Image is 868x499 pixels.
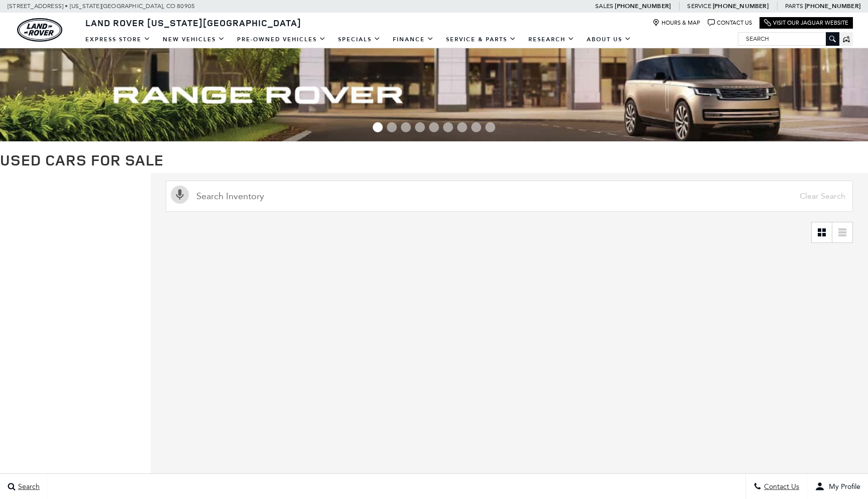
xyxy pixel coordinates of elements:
[16,482,40,491] span: Search
[762,482,799,491] span: Contact Us
[387,31,440,48] a: Finance
[764,19,848,27] a: Visit Our Jaguar Website
[738,33,839,45] input: Search
[166,181,853,212] input: Search Inventory
[581,31,637,48] a: About Us
[401,122,411,132] span: Go to slide 3
[653,19,700,27] a: Hours & Map
[522,31,581,48] a: Research
[805,2,860,10] a: [PHONE_NUMBER]
[79,31,637,48] nav: Main Navigation
[615,2,671,10] a: [PHONE_NUMBER]
[415,122,425,132] span: Go to slide 4
[332,31,387,48] a: Specials
[440,31,522,48] a: Service & Parts
[373,122,383,132] span: Go to slide 1
[85,17,301,29] span: Land Rover [US_STATE][GEOGRAPHIC_DATA]
[708,19,752,27] a: Contact Us
[785,3,803,10] span: Parts
[443,122,453,132] span: Go to slide 6
[171,186,189,204] svg: Click to toggle on voice search
[231,31,332,48] a: Pre-Owned Vehicles
[17,18,62,42] img: Land Rover
[485,122,495,132] span: Go to slide 9
[79,17,307,29] a: Land Rover [US_STATE][GEOGRAPHIC_DATA]
[713,2,769,10] a: [PHONE_NUMBER]
[457,122,467,132] span: Go to slide 7
[429,122,439,132] span: Go to slide 5
[17,18,62,42] a: land-rover
[687,3,711,10] span: Service
[387,122,397,132] span: Go to slide 2
[595,3,613,10] span: Sales
[79,31,157,48] a: EXPRESS STORE
[471,122,481,132] span: Go to slide 8
[157,31,231,48] a: New Vehicles
[825,482,860,491] span: My Profile
[807,474,868,499] button: Open user profile menu
[8,3,195,10] a: [STREET_ADDRESS] • [US_STATE][GEOGRAPHIC_DATA], CO 80905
